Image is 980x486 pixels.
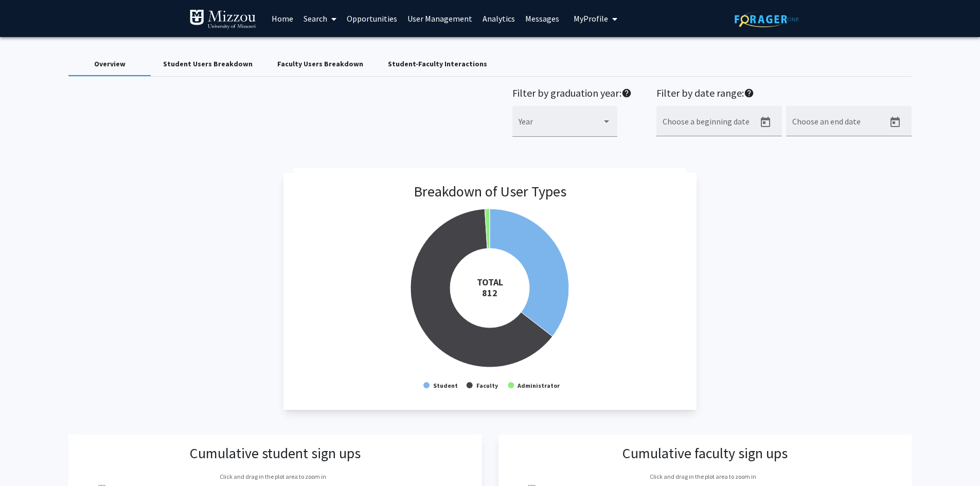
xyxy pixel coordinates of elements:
[649,473,756,480] text: Click and drag in the plot area to zoom in
[190,445,361,462] h3: Cumulative student sign ups
[189,9,256,30] img: University of Missouri Logo
[220,473,326,480] text: Click and drag in the plot area to zoom in
[342,1,402,37] a: Opportunities
[94,59,126,69] div: Overview
[574,13,608,24] span: My Profile
[656,87,912,102] h2: Filter by date range:
[388,59,487,69] div: Student-Faculty Interactions
[476,382,498,389] text: Faculty
[622,445,788,462] h3: Cumulative faculty sign ups
[744,87,754,99] mat-icon: help
[8,440,44,478] iframe: Chat
[517,382,560,389] text: Administrator
[476,276,503,299] tspan: TOTAL 812
[885,112,905,133] button: Open calendar
[433,382,458,389] text: Student
[621,87,632,99] mat-icon: help
[520,1,564,37] a: Messages
[402,1,477,37] a: User Management
[266,1,298,37] a: Home
[755,112,776,133] button: Open calendar
[163,59,253,69] div: Student Users Breakdown
[414,183,566,201] h3: Breakdown of User Types
[512,87,632,102] h2: Filter by graduation year:
[298,1,342,37] a: Search
[277,59,363,69] div: Faculty Users Breakdown
[477,1,520,37] a: Analytics
[735,11,799,27] img: ForagerOne Logo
